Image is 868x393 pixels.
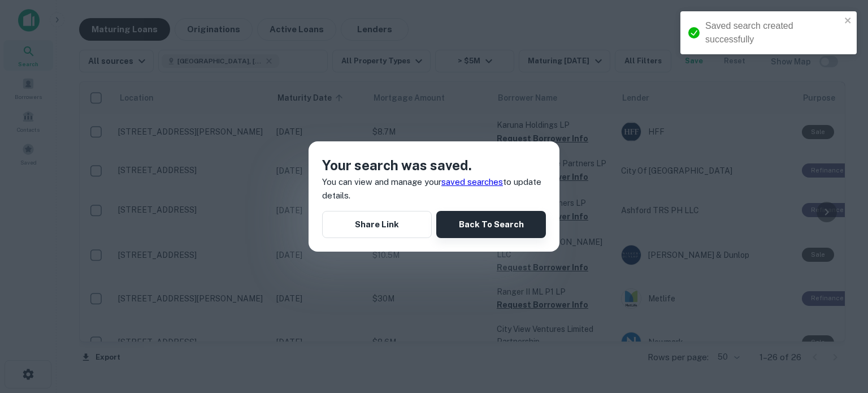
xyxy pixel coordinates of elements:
button: close [844,16,852,27]
a: saved searches [441,177,503,187]
iframe: Chat Widget [811,303,868,357]
h4: Your search was saved. [322,155,546,175]
button: Share Link [322,211,432,238]
p: You can view and manage your to update details. [322,175,546,202]
div: Saved search created successfully [705,19,841,46]
button: Back To Search [436,211,546,238]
